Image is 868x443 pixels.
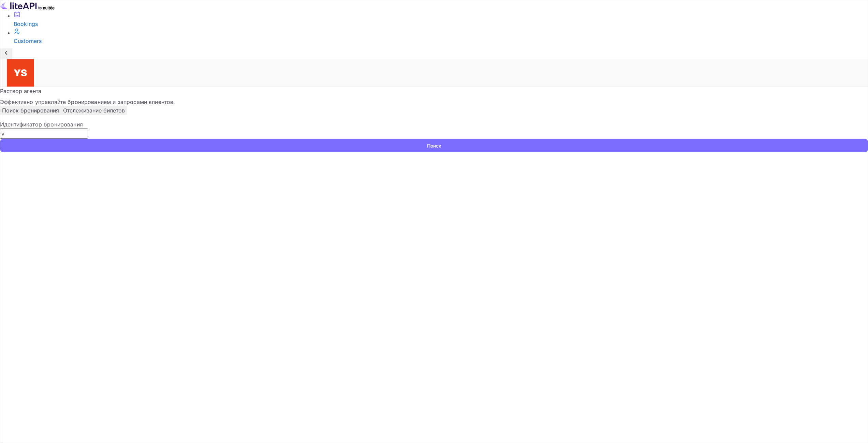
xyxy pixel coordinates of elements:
a: Bookings [14,11,868,28]
ya-tr-span: Поиск [427,142,441,149]
ya-tr-span: Отслеживание билетов [63,107,125,114]
div: Bookings [14,20,868,28]
ya-tr-span: Поиск бронирования [2,107,59,114]
img: Служба Поддержки Яндекса [7,59,34,87]
div: Customers [14,37,868,45]
a: Customers [14,28,868,45]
